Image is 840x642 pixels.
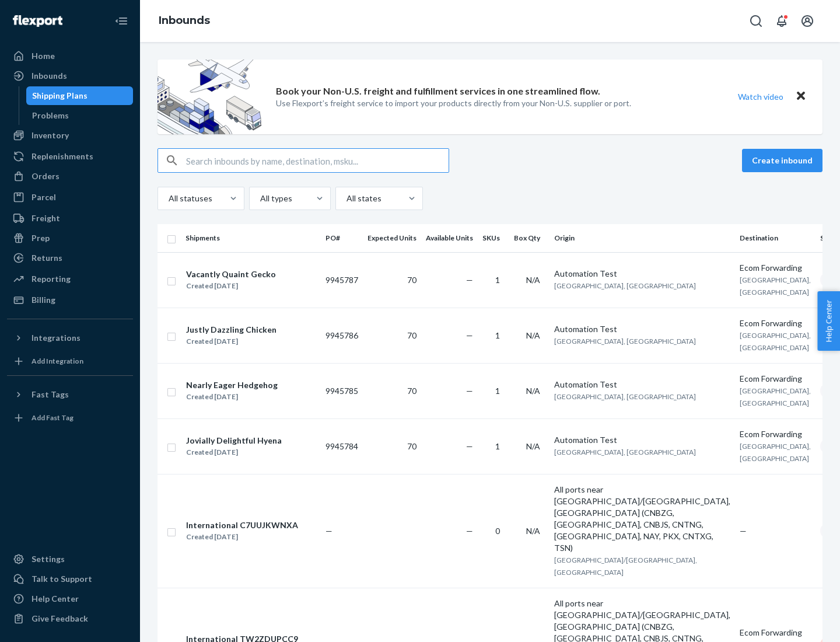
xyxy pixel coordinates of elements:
[186,379,278,391] div: Nearly Eager Hedgehog
[259,193,260,204] input: All types
[321,418,363,474] td: 9945784
[7,609,133,628] button: Give Feedback
[407,275,416,285] span: 70
[407,441,416,451] span: 70
[466,441,473,451] span: —
[554,337,696,346] span: [GEOGRAPHIC_DATA], [GEOGRAPHIC_DATA]
[186,446,282,458] div: Created [DATE]
[740,627,811,638] div: Ecom Forwarding
[276,97,631,109] p: Use Flexport’s freight service to import your products directly from your Non-U.S. supplier or port.
[186,531,298,543] div: Created [DATE]
[554,281,696,290] span: [GEOGRAPHIC_DATA], [GEOGRAPHIC_DATA]
[7,329,133,347] button: Integrations
[740,428,811,440] div: Ecom Forwarding
[181,224,321,252] th: Shipments
[110,9,133,33] button: Close Navigation
[32,70,67,82] div: Inbounds
[186,280,276,292] div: Created [DATE]
[32,212,60,224] div: Freight
[186,336,276,347] div: Created [DATE]
[7,147,133,166] a: Replenishments
[32,294,55,306] div: Billing
[7,409,133,427] a: Add Fast Tag
[167,193,169,204] input: All statuses
[407,330,416,340] span: 70
[526,441,540,451] span: N/A
[321,363,363,418] td: 9945785
[466,526,473,536] span: —
[740,373,811,385] div: Ecom Forwarding
[554,392,696,401] span: [GEOGRAPHIC_DATA], [GEOGRAPHIC_DATA]
[13,15,62,27] img: Flexport logo
[421,224,478,252] th: Available Units
[7,570,133,588] a: Talk to Support
[32,273,71,285] div: Reporting
[742,149,822,172] button: Create inbound
[735,224,815,252] th: Destination
[7,352,133,371] a: Add Integration
[526,386,540,396] span: N/A
[817,291,840,351] button: Help Center
[32,356,83,366] div: Add Integration
[466,330,473,340] span: —
[7,589,133,608] a: Help Center
[32,389,69,400] div: Fast Tags
[32,191,56,203] div: Parcel
[526,330,540,340] span: N/A
[32,553,65,565] div: Settings
[478,224,509,252] th: SKUs
[7,249,133,267] a: Returns
[407,386,416,396] span: 70
[554,556,697,577] span: [GEOGRAPHIC_DATA]/[GEOGRAPHIC_DATA], [GEOGRAPHIC_DATA]
[32,252,62,264] div: Returns
[32,130,69,141] div: Inventory
[554,434,730,446] div: Automation Test
[32,151,93,162] div: Replenishments
[495,275,500,285] span: 1
[7,550,133,568] a: Settings
[7,229,133,247] a: Prep
[740,526,747,536] span: —
[7,167,133,186] a: Orders
[495,386,500,396] span: 1
[186,149,449,172] input: Search inbounds by name, destination, msku...
[796,9,819,33] button: Open account menu
[26,106,134,125] a: Problems
[7,188,133,207] a: Parcel
[321,308,363,363] td: 9945786
[740,331,811,352] span: [GEOGRAPHIC_DATA], [GEOGRAPHIC_DATA]
[32,573,92,585] div: Talk to Support
[526,275,540,285] span: N/A
[32,50,55,62] div: Home
[149,4,219,38] ol: breadcrumbs
[32,110,69,121] div: Problems
[7,385,133,404] button: Fast Tags
[186,268,276,280] div: Vacantly Quaint Gecko
[363,224,421,252] th: Expected Units
[554,323,730,335] div: Automation Test
[740,317,811,329] div: Ecom Forwarding
[466,386,473,396] span: —
[7,47,133,65] a: Home
[32,232,50,244] div: Prep
[186,435,282,446] div: Jovially Delightful Hyena
[325,526,332,536] span: —
[32,170,60,182] div: Orders
[7,67,133,85] a: Inbounds
[770,9,793,33] button: Open notifications
[32,413,73,423] div: Add Fast Tag
[554,268,730,280] div: Automation Test
[793,88,808,105] button: Close
[32,613,88,624] div: Give Feedback
[744,9,768,33] button: Open Search Box
[526,526,540,536] span: N/A
[466,275,473,285] span: —
[495,330,500,340] span: 1
[740,262,811,274] div: Ecom Forwarding
[276,85,600,98] p: Book your Non-U.S. freight and fulfillment services in one streamlined flow.
[321,252,363,308] td: 9945787
[509,224,549,252] th: Box Qty
[495,526,500,536] span: 0
[549,224,735,252] th: Origin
